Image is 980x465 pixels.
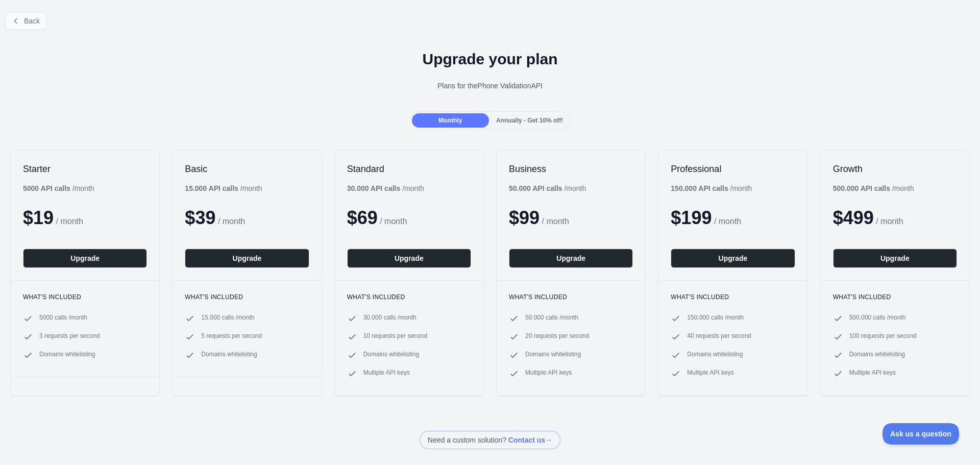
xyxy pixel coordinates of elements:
h2: Standard [347,163,471,175]
div: / month [671,183,752,193]
iframe: Toggle Customer Support [883,423,960,445]
span: $ 99 [509,207,540,228]
b: 150.000 API calls [671,184,728,192]
b: 30.000 API calls [347,184,401,192]
h2: Professional [671,163,795,175]
h2: Business [509,163,633,175]
span: $ 199 [671,207,712,228]
b: 50.000 API calls [509,184,562,192]
div: / month [509,183,586,193]
div: / month [347,183,424,193]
